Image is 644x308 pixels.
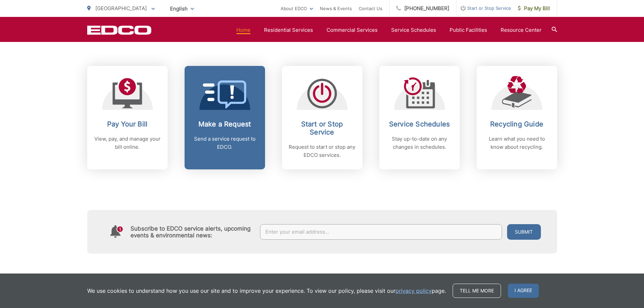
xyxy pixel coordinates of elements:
[236,26,251,34] a: Home
[386,135,453,151] p: Stay up-to-date on any changes in schedules.
[165,3,199,15] span: English
[396,287,432,295] a: privacy policy
[264,26,313,34] a: Residential Services
[95,5,147,11] span: [GEOGRAPHIC_DATA]
[327,26,378,34] a: Commercial Services
[483,135,550,151] p: Learn what you need to know about recycling.
[94,135,161,151] p: View, pay, and manage your bill online.
[359,4,382,13] a: Contact Us
[508,284,539,298] span: I agree
[386,120,453,128] h2: Service Schedules
[483,120,550,128] h2: Recycling Guide
[379,66,460,169] a: Service Schedules Stay up-to-date on any changes in schedules.
[320,4,352,13] a: News & Events
[130,225,254,239] h4: Subscribe to EDCO service alerts, upcoming events & environmental news:
[450,26,487,34] a: Public Facilities
[260,224,502,240] input: Enter your email address...
[191,135,258,151] p: Send a service request to EDCO.
[87,287,446,295] p: We use cookies to understand how you use our site and to improve your experience. To view our pol...
[191,120,258,128] h2: Make a Request
[453,284,501,298] a: Tell me more
[477,66,557,169] a: Recycling Guide Learn what you need to know about recycling.
[185,66,265,169] a: Make a Request Send a service request to EDCO.
[87,25,151,35] a: EDCD logo. Return to the homepage.
[94,120,161,128] h2: Pay Your Bill
[391,26,436,34] a: Service Schedules
[289,120,356,136] h2: Start or Stop Service
[518,4,550,13] span: Pay My Bill
[501,26,542,34] a: Resource Center
[289,143,356,159] p: Request to start or stop any EDCO services.
[87,66,168,169] a: Pay Your Bill View, pay, and manage your bill online.
[507,224,541,240] button: Submit
[281,4,313,13] a: About EDCO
